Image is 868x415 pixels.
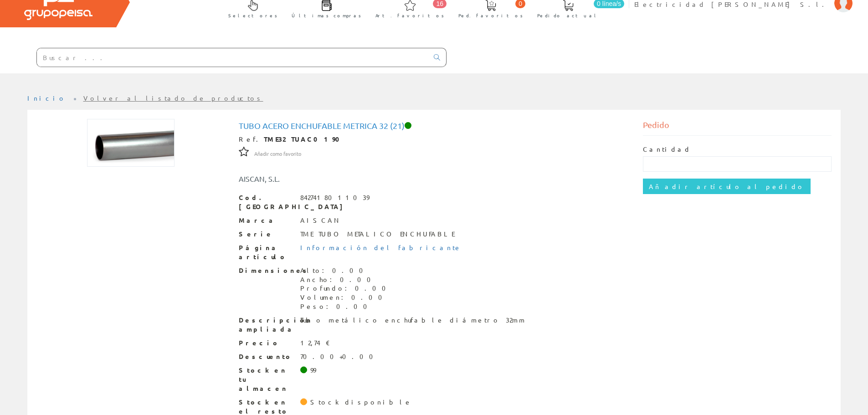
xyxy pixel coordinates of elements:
div: Volumen: 0.00 [300,293,391,302]
a: Inicio [27,94,66,102]
h1: Tubo Acero Enchufable Metrica 32 (21) [239,121,630,130]
img: Foto artículo Tubo Acero Enchufable Metrica 32 (21) (192x105) [87,119,175,167]
div: AISCAN, S.L. [232,174,468,184]
div: 12,74 € [300,338,330,348]
div: Profundo: 0.00 [300,284,391,293]
div: 8427418011039 [300,193,369,202]
div: TME TUBO METALICO ENCHUFABLE [300,230,454,239]
span: Art. favoritos [375,11,444,20]
span: Añadir como favorito [254,150,301,158]
div: Tubo metálico enchufable diámetro 32mm [300,316,526,325]
div: Peso: 0.00 [300,302,391,311]
span: Últimas compras [292,11,361,20]
div: Alto: 0.00 [300,266,391,275]
span: Stock en tu almacen [239,366,293,393]
span: Serie [239,230,293,239]
a: Volver al listado de productos [83,94,263,102]
input: Buscar ... [37,48,428,67]
span: Marca [239,216,293,225]
a: Información del fabricante [300,243,462,251]
div: Stock disponible [310,398,412,407]
span: Descuento [239,352,293,361]
span: Descripción ampliada [239,316,293,334]
strong: TME32 TUAC0190 [264,135,346,143]
span: Ped. favoritos [458,11,523,20]
div: Pedido [643,119,832,136]
label: Cantidad [643,145,691,154]
span: Pedido actual [537,11,599,20]
span: Página artículo [239,243,293,261]
a: Añadir como favorito [254,149,301,157]
div: 70.00+0.00 [300,352,379,361]
span: Precio [239,338,293,348]
div: 99 [310,366,316,375]
span: Dimensiones [239,266,293,275]
div: Ref. [239,135,630,144]
span: Selectores [228,11,277,20]
div: AISCAN [300,216,341,225]
input: Añadir artículo al pedido [643,179,811,194]
span: Cod. [GEOGRAPHIC_DATA] [239,193,293,211]
div: Ancho: 0.00 [300,275,391,284]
